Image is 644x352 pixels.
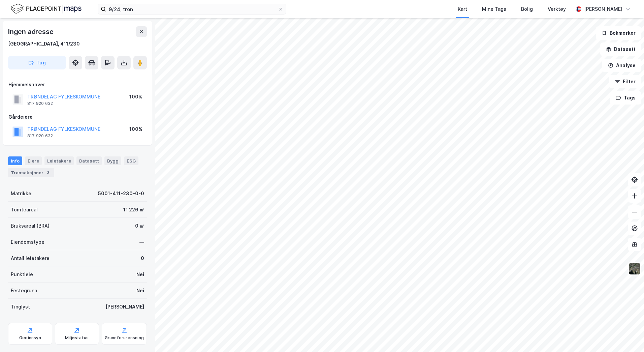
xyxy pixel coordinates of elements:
button: Bokmerker [596,26,641,40]
button: Datasett [600,42,641,56]
div: Punktleie [11,270,33,278]
div: Transaksjoner [8,168,54,177]
div: Matrikkel [11,189,33,198]
div: Mine Tags [482,5,506,13]
div: Datasett [76,156,102,165]
img: 9k= [628,262,641,275]
div: Tomteareal [11,206,38,214]
div: — [139,238,144,246]
div: Hjemmelshaver [8,81,147,89]
div: 0 [141,254,144,262]
div: Kart [458,5,467,13]
div: Bolig [521,5,533,13]
div: [PERSON_NAME] [105,303,144,311]
div: [PERSON_NAME] [584,5,622,13]
button: Analyse [602,59,641,72]
div: 817 920 632 [27,101,53,106]
div: Info [8,156,22,165]
iframe: Chat Widget [610,320,644,352]
div: Grunnforurensning [105,335,144,341]
div: [GEOGRAPHIC_DATA], 411/230 [8,40,80,48]
button: Tags [610,91,641,105]
div: Geoinnsyn [19,335,41,341]
div: Eiendomstype [11,238,44,246]
div: Miljøstatus [65,335,89,341]
div: Nei [136,270,144,278]
div: Festegrunn [11,287,37,295]
div: 0 ㎡ [135,222,144,230]
div: Tinglyst [11,303,30,311]
div: Ingen adresse [8,26,55,37]
div: Eiere [25,156,42,165]
div: Bruksareal (BRA) [11,222,50,230]
div: Gårdeiere [8,113,147,121]
img: logo.f888ab2527a4732fd821a326f86c7f29.svg [11,3,82,15]
div: Kontrollprogram for chat [610,320,644,352]
div: ESG [124,156,138,165]
div: 3 [45,169,52,176]
div: 5001-411-230-0-0 [98,189,144,198]
div: 11 226 ㎡ [123,206,144,214]
div: 100% [129,125,142,133]
div: Nei [136,287,144,295]
input: Søk på adresse, matrikkel, gårdeiere, leietakere eller personer [106,4,278,14]
div: Verktøy [548,5,566,13]
div: Bygg [104,156,121,165]
div: 817 920 632 [27,133,53,139]
button: Tag [8,56,66,69]
div: Antall leietakere [11,254,50,262]
div: 100% [129,93,142,101]
div: Leietakere [44,156,74,165]
button: Filter [609,75,641,88]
